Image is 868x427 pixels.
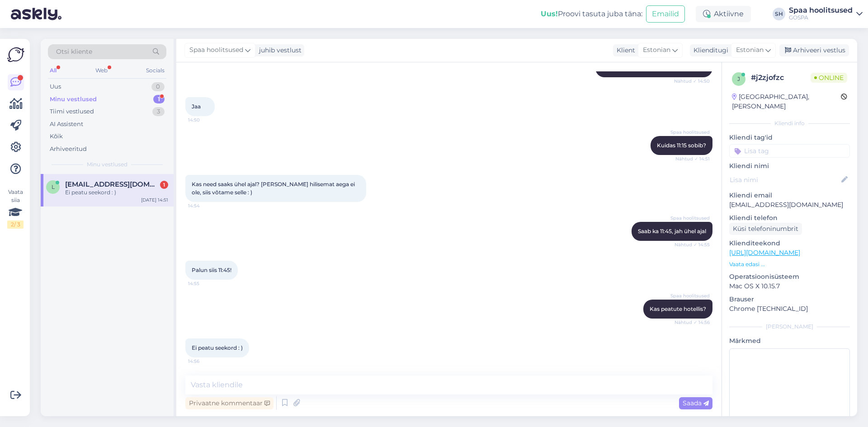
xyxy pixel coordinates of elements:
span: Nähtud ✓ 14:55 [675,241,710,248]
div: Proovi tasuta juba täna: [541,9,642,19]
span: Spaa hoolitsused [670,292,710,299]
span: Estonian [736,45,764,55]
div: Kliendi info [729,119,850,127]
div: 3 [152,107,165,116]
span: 14:55 [188,280,222,287]
p: Chrome [TECHNICAL_ID] [729,304,850,314]
span: j [737,75,740,82]
span: Nähtud ✓ 14:50 [674,78,710,84]
span: Kas need saaks ühel ajal? [PERSON_NAME] hilisemat aega ei ole, siis võtame selle : ) [192,181,356,196]
div: 0 [151,82,165,91]
span: Spaa hoolitsused [189,45,243,55]
span: l [52,183,55,190]
div: [GEOGRAPHIC_DATA], [PERSON_NAME] [732,92,841,111]
span: Nähtud ✓ 14:51 [675,155,710,162]
div: Arhiveeri vestlus [779,44,849,56]
div: Klienditugi [690,46,728,55]
img: Askly Logo [7,46,24,63]
p: [EMAIL_ADDRESS][DOMAIN_NAME] [729,200,850,210]
div: AI Assistent [50,120,83,129]
div: Ei peatu seekord : ) [65,188,168,197]
span: Kuidas 11:15 sobib? [657,142,706,149]
div: juhib vestlust [255,46,302,55]
div: Web [94,65,109,76]
div: Tiimi vestlused [50,107,94,116]
span: Estonian [643,45,670,55]
span: Jaa [192,103,201,110]
span: Palun siis 11:45! [192,267,231,273]
span: Nähtud ✓ 14:56 [675,319,710,326]
div: 2 / 3 [7,221,24,229]
span: Kas peatute hotellis? [650,305,706,312]
div: [DATE] 14:51 [141,197,168,203]
p: Kliendi nimi [729,161,850,171]
span: Ei peatu seekord : ) [192,344,243,351]
p: Kliendi email [729,191,850,200]
span: Spaa hoolitsused [670,215,710,221]
input: Lisa nimi [730,175,840,185]
div: Privaatne kommentaar [185,397,274,409]
span: 14:56 [188,358,222,365]
a: [URL][DOMAIN_NAME] [729,249,800,257]
div: Kõik [50,132,63,141]
div: Socials [144,65,166,76]
div: Minu vestlused [50,95,97,104]
div: Klient [613,46,635,55]
div: Aktiivne [696,6,751,22]
span: Spaa hoolitsused [670,129,710,136]
p: Operatsioonisüsteem [729,272,850,282]
div: [PERSON_NAME] [729,323,850,331]
span: Saada [683,399,709,407]
p: Klienditeekond [729,239,850,248]
a: Spaa hoolitsusedGOSPA [789,7,863,21]
p: Kliendi tag'id [729,133,850,142]
div: GOSPA [789,14,853,21]
span: 14:54 [188,202,222,209]
span: Saab ka 11:45, jah ühel ajal [638,228,706,235]
div: Vaata siia [7,188,24,229]
p: Mac OS X 10.15.7 [729,282,850,291]
div: All [48,65,58,76]
div: SH [773,8,785,20]
span: Online [811,73,847,83]
div: 1 [160,181,168,189]
span: 14:50 [188,117,222,123]
p: Vaata edasi ... [729,260,850,268]
p: Kliendi telefon [729,213,850,223]
div: Küsi telefoninumbrit [729,223,802,235]
div: 1 [153,95,165,104]
div: # j2zjofzc [751,72,811,83]
p: Märkmed [729,336,850,346]
span: Minu vestlused [87,160,127,169]
div: Uus [50,82,61,91]
span: Otsi kliente [56,47,92,56]
p: Brauser [729,295,850,304]
input: Lisa tag [729,144,850,158]
span: liisu.paukson@gmail.com [65,180,159,188]
div: Arhiveeritud [50,145,87,154]
div: Spaa hoolitsused [789,7,853,14]
button: Emailid [646,5,685,23]
b: Uus! [541,9,558,18]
